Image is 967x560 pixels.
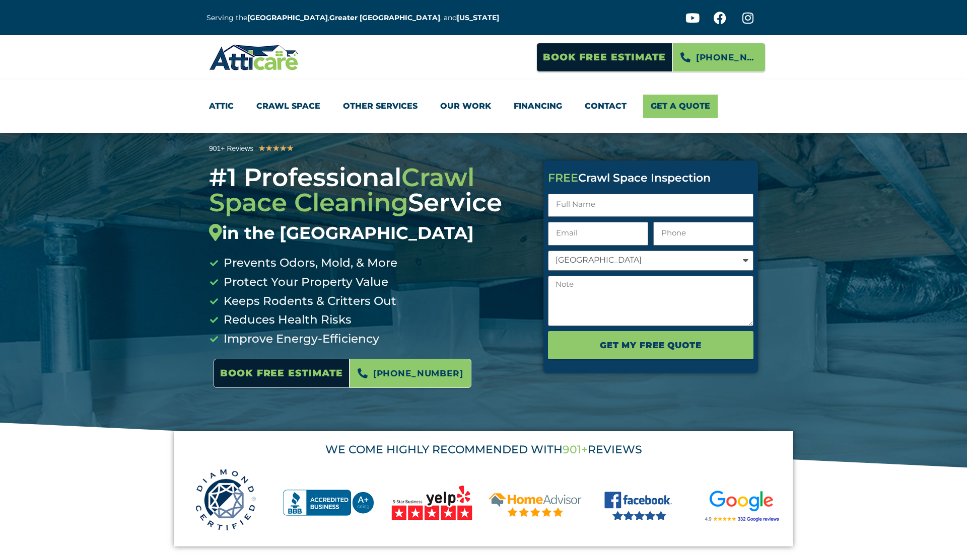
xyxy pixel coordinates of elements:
[548,194,753,217] input: Full Name
[209,223,528,244] div: in the [GEOGRAPHIC_DATA]
[221,292,396,311] span: Keeps Rodents & Critters Out
[258,142,265,155] i: ★
[265,142,272,155] i: ★
[350,359,471,388] a: [PHONE_NUMBER]
[220,364,343,383] span: Book Free Estimate
[548,331,753,359] button: Get My FREE Quote
[514,95,562,118] a: Financing
[187,444,780,455] div: WE COME HIGHLY RECOMMENDED WITH REVIEWS
[209,162,474,218] span: Crawl Space Cleaning
[221,273,388,292] span: Protect Your Property Value
[373,365,463,382] span: [PHONE_NUMBER]
[258,142,294,155] div: 5/5
[221,310,352,330] span: Reduces Health Risks
[536,43,672,72] a: Book Free Estimate
[221,330,379,349] span: Improve Energy-Efficiency
[457,13,499,22] a: [US_STATE]
[600,337,701,354] span: Get My FREE Quote
[548,173,753,184] div: Crawl Space Inspection
[247,13,328,22] a: [GEOGRAPHIC_DATA]
[272,142,280,155] i: ★
[256,95,320,118] a: Crawl Space
[209,95,234,118] a: Attic
[563,443,588,456] span: 901+
[209,165,528,244] h3: #1 Professional Service
[329,13,440,22] a: Greater [GEOGRAPHIC_DATA]
[548,171,578,185] span: FREE
[548,222,648,246] input: Email
[543,48,666,67] span: Book Free Estimate
[653,222,753,246] input: Only numbers and phone characters (#, -, *, etc) are accepted.
[672,43,766,72] a: [PHONE_NUMBER]
[343,95,418,118] a: Other Services
[287,142,294,155] i: ★
[643,95,718,118] a: Get A Quote
[696,49,757,66] span: [PHONE_NUMBER]
[221,254,397,273] span: Prevents Odors, Mold, & More
[585,95,627,118] a: Contact
[209,143,253,154] div: 901+ Reviews
[440,95,491,118] a: Our Work
[214,359,350,388] a: Book Free Estimate
[206,12,507,24] p: Serving the , , and
[280,142,287,155] i: ★
[209,95,758,118] nav: Menu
